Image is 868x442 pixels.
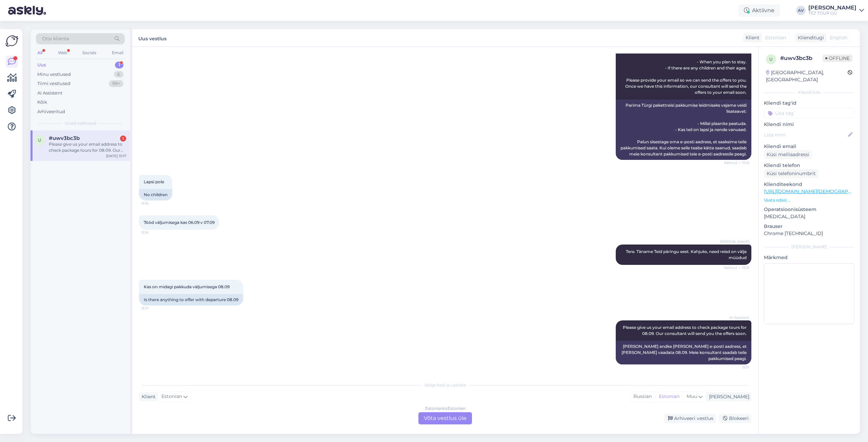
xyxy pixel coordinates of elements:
[49,141,126,153] div: Please give us your email address to check package tours for 08.09. Our consultant will send you ...
[37,99,47,106] div: Kõik
[769,57,773,62] span: u
[764,131,847,139] input: Lisa nimi
[139,393,156,400] div: Klient
[764,181,854,188] p: Klienditeekond
[425,405,466,412] div: Estonian to Estonian
[144,179,164,184] span: Lapsi pole
[141,230,166,235] span: 15:16
[37,108,65,115] div: Arhiveeritud
[111,48,125,57] div: Email
[623,41,748,95] span: To find the best package tour offer to [GEOGRAPHIC_DATA], we need a bit more information: - When ...
[138,33,166,42] label: Uus vestlus
[144,284,230,289] span: Kas on midagi pakkuda väljumisega 08.09
[664,414,716,423] div: Arhiveeri vestlus
[115,62,123,68] div: 1
[764,162,854,169] p: Kliendi telefon
[724,160,749,165] span: Nähtud ✓ 15:16
[808,10,856,16] div: TEZ TOUR OÜ
[764,169,818,178] div: Küsi telefoninumbrit
[796,6,806,15] div: AV
[823,55,852,62] span: Offline
[616,341,751,364] div: [PERSON_NAME] andke [PERSON_NAME] e-posti aadress, et [PERSON_NAME] vaadata 08.09. Meie konsultan...
[616,100,751,160] div: Parima Türgi pakettreisi pakkumise leidmiseks vajame veidi lisateavet: - Millal plaanite peatuda....
[764,213,854,220] p: [MEDICAL_DATA]
[37,71,71,78] div: Minu vestlused
[139,189,172,201] div: No children
[764,143,854,150] p: Kliendi email
[830,34,847,41] span: English
[144,220,215,225] span: 7ööd väljumisega kas 06.09 v 07.09
[161,393,182,400] span: Estonian
[109,80,123,87] div: 99+
[37,62,46,68] div: Uus
[719,414,751,423] div: Blokeeri
[743,34,759,41] div: Klient
[623,325,748,336] span: Please give us your email address to check package tours for 08.09. Our consultant will send you ...
[764,100,854,107] p: Kliendi tag'id
[141,201,166,206] span: 15:16
[764,230,854,237] p: Chrome [TECHNICAL_ID]
[808,5,856,10] div: [PERSON_NAME]
[42,35,69,42] span: Otsi kliente
[687,393,697,399] span: Muu
[626,249,748,260] span: Tere. Täname Teid päringu eest. Kahjuks, need reisd on välja müüdud
[724,365,749,370] span: 15:17
[764,108,854,118] input: Lisa tag
[630,392,655,402] div: Russian
[764,197,854,203] p: Vaata edasi ...
[808,5,864,16] a: [PERSON_NAME]TEZ TOUR OÜ
[780,54,823,62] div: # uwv3bc3b
[5,35,18,47] img: Askly Logo
[36,48,44,57] div: All
[38,138,41,143] span: u
[738,4,780,17] div: Aktiivne
[795,34,824,41] div: Klienditugi
[141,306,166,311] span: 15:17
[764,254,854,261] p: Märkmed
[65,120,96,126] span: Uued vestlused
[106,153,126,159] div: [DATE] 15:17
[655,392,683,402] div: Estonian
[37,90,62,97] div: AI Assistent
[706,393,749,400] div: [PERSON_NAME]
[57,48,68,57] div: Web
[114,71,123,78] div: 6
[724,265,749,270] span: Nähtud ✓ 15:16
[139,294,243,306] div: Is there anything to offer with departure 08.09
[139,382,751,388] div: Valige keel ja vastake
[120,135,126,142] div: 1
[418,412,472,424] div: Võta vestlus üle
[764,244,854,250] div: [PERSON_NAME]
[724,315,749,320] span: AI Assistent
[720,239,749,244] span: [PERSON_NAME]
[49,135,80,141] span: #uwv3bc3b
[81,48,98,57] div: Socials
[764,121,854,128] p: Kliendi nimi
[764,150,812,159] div: Küsi meiliaadressi
[765,34,786,41] span: Estonian
[766,69,848,83] div: [GEOGRAPHIC_DATA], [GEOGRAPHIC_DATA]
[764,89,854,96] div: Kliendi info
[37,80,71,87] div: Tiimi vestlused
[764,223,854,230] p: Brauser
[764,206,854,213] p: Operatsioonisüsteem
